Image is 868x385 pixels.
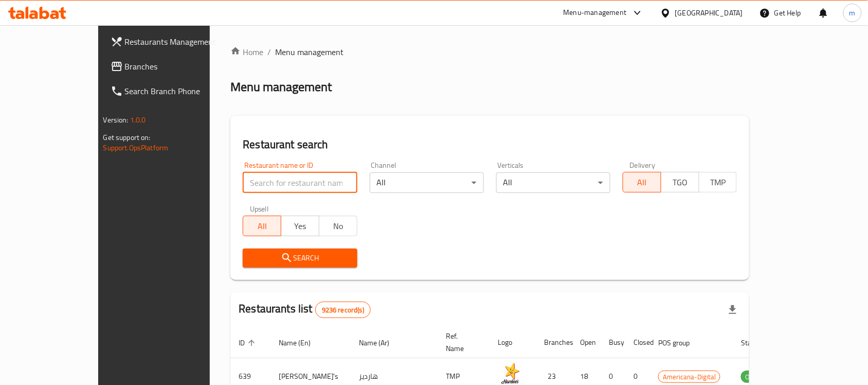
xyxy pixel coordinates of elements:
a: Branches [102,54,243,79]
span: Restaurants Management [125,36,235,48]
div: All [370,172,484,193]
button: All [623,172,661,192]
th: Logo [490,327,536,358]
button: TGO [661,172,699,192]
span: Americana-Digital [659,371,720,383]
div: Export file [720,297,745,322]
span: Ref. Name [446,330,477,355]
span: 9236 record(s) [316,305,370,315]
span: Yes [285,219,315,234]
span: Status [741,337,774,349]
th: Branches [536,327,572,358]
h2: Menu management [230,79,332,95]
th: Busy [601,327,625,358]
span: ID [239,337,258,349]
div: [GEOGRAPHIC_DATA] [675,7,743,19]
button: Search [243,249,357,268]
span: Name (En) [279,337,324,349]
span: 1.0.0 [130,113,146,127]
a: Restaurants Management [102,29,243,54]
div: Total records count [315,302,371,318]
span: Get support on: [103,131,151,144]
span: Menu management [275,46,343,58]
button: Yes [281,216,319,236]
label: Upsell [250,205,269,213]
nav: breadcrumb [230,46,749,58]
span: All [627,175,657,190]
button: TMP [699,172,737,192]
a: Support.OpsPlatform [103,141,169,154]
h2: Restaurants list [239,301,371,318]
span: Search Branch Phone [125,85,235,97]
button: All [243,216,281,236]
span: Version: [103,113,129,127]
div: All [496,172,610,193]
span: POS group [658,337,703,349]
div: Menu-management [564,7,627,19]
span: OPEN [741,371,766,383]
a: Search Branch Phone [102,79,243,103]
button: No [319,216,357,236]
span: Branches [125,60,235,73]
input: Search for restaurant name or ID.. [243,172,357,193]
h2: Restaurant search [243,137,737,152]
span: All [247,219,277,234]
span: No [323,219,353,234]
span: Search [251,252,349,265]
span: TGO [665,175,695,190]
span: Name (Ar) [359,337,403,349]
li: / [267,46,271,58]
a: Home [230,46,263,58]
span: TMP [703,175,733,190]
th: Closed [625,327,650,358]
th: Open [572,327,601,358]
label: Delivery [630,162,656,169]
span: m [849,7,856,19]
div: OPEN [741,371,766,383]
